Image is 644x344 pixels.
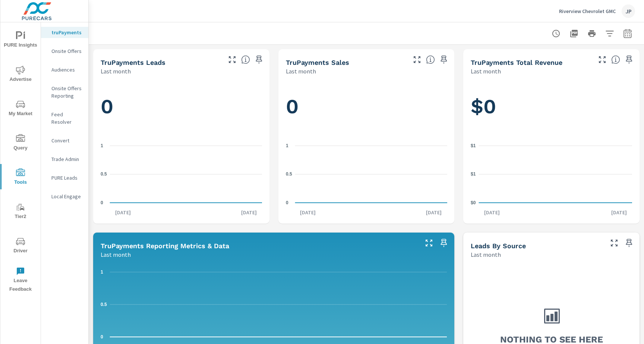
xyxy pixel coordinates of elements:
[471,200,476,205] text: $0
[3,31,38,50] span: PURE Insights
[51,29,82,36] p: truPayments
[241,55,250,64] span: The number of truPayments leads.
[471,94,632,119] h1: $0
[623,54,635,66] span: Save this to your personalized report
[559,8,616,15] p: Riverview Chevrolet GMC
[602,26,617,41] button: Apply Filters
[3,134,38,152] span: Query
[51,155,82,163] p: Trade Admin
[611,55,620,64] span: Total revenue from sales matched to a truPayments lead. [Source: This data is sourced from the de...
[51,85,82,100] p: Onsite Offers Reporting
[411,54,423,66] button: Make Fullscreen
[623,237,635,249] span: Save this to your personalized report
[41,27,88,38] div: truPayments
[3,168,38,187] span: Tools
[41,109,88,127] div: Feed Resolver
[3,237,38,255] span: Driver
[286,94,447,119] h1: 0
[471,171,476,177] text: $1
[471,59,562,66] h5: truPayments Total Revenue
[438,54,450,66] span: Save this to your personalized report
[286,171,292,177] text: 0.5
[51,47,82,55] p: Onsite Offers
[608,237,620,249] button: Make Fullscreen
[471,250,501,259] p: Last month
[51,111,82,126] p: Feed Resolver
[41,45,88,57] div: Onsite Offers
[286,200,288,205] text: 0
[3,203,38,221] span: Tier2
[471,143,476,148] text: $1
[479,209,505,216] p: [DATE]
[41,83,88,101] div: Onsite Offers Reporting
[286,59,349,66] h5: truPayments Sales
[606,209,632,216] p: [DATE]
[41,135,88,146] div: Convert
[3,100,38,118] span: My Market
[471,242,526,250] h5: Leads By Source
[438,237,450,249] span: Save this to your personalized report
[295,209,321,216] p: [DATE]
[41,172,88,183] div: PURE Leads
[596,54,608,66] button: Make Fullscreen
[101,250,131,259] p: Last month
[423,237,435,249] button: Make Fullscreen
[286,67,316,76] p: Last month
[622,4,635,18] div: JP
[101,334,103,340] text: 0
[584,26,599,41] button: Print Report
[566,26,581,41] button: "Export Report to PDF"
[236,209,262,216] p: [DATE]
[101,200,103,205] text: 0
[41,64,88,75] div: Audiences
[426,55,435,64] span: Number of sales matched to a truPayments lead. [Source: This data is sourced from the dealer's DM...
[101,302,107,307] text: 0.5
[0,22,41,297] div: nav menu
[101,143,103,148] text: 1
[51,193,82,200] p: Local Engage
[51,174,82,182] p: PURE Leads
[51,66,82,73] p: Audiences
[41,191,88,202] div: Local Engage
[51,137,82,144] p: Convert
[471,67,501,76] p: Last month
[101,171,107,177] text: 0.5
[253,54,265,66] span: Save this to your personalized report
[286,143,288,148] text: 1
[101,94,262,119] h1: 0
[110,209,136,216] p: [DATE]
[101,242,229,250] h5: truPayments Reporting Metrics & Data
[101,269,103,275] text: 1
[3,66,38,84] span: Advertise
[41,154,88,165] div: Trade Admin
[101,59,165,66] h5: truPayments Leads
[226,54,238,66] button: Make Fullscreen
[3,267,38,294] span: Leave Feedback
[421,209,447,216] p: [DATE]
[620,26,635,41] button: Select Date Range
[101,67,131,76] p: Last month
